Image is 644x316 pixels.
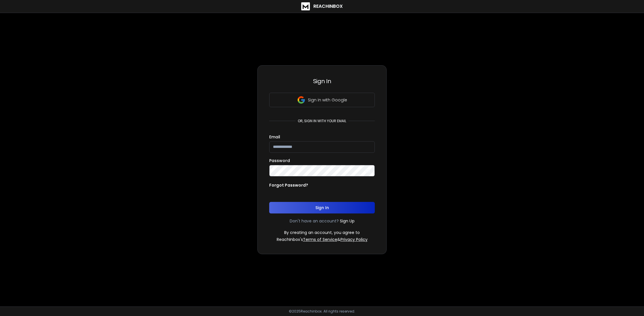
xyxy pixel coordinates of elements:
[269,77,375,85] h3: Sign In
[340,237,368,242] a: Privacy Policy
[289,309,355,314] p: © 2025 Reachinbox. All rights reserved.
[290,218,339,224] p: Don't have an account?
[284,230,360,235] p: By creating an account, you agree to
[269,202,375,213] button: Sign In
[269,182,308,188] p: Forgot Password?
[313,3,343,10] h1: ReachInbox
[340,218,355,224] a: Sign Up
[308,97,347,103] p: Sign in with Google
[295,119,349,123] p: or, sign in with your email
[303,237,337,242] a: Terms of Service
[277,237,368,242] p: ReachInbox's &
[269,135,280,139] label: Email
[301,2,310,10] img: logo
[301,2,343,10] a: ReachInbox
[269,93,375,107] button: Sign in with Google
[269,159,290,163] label: Password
